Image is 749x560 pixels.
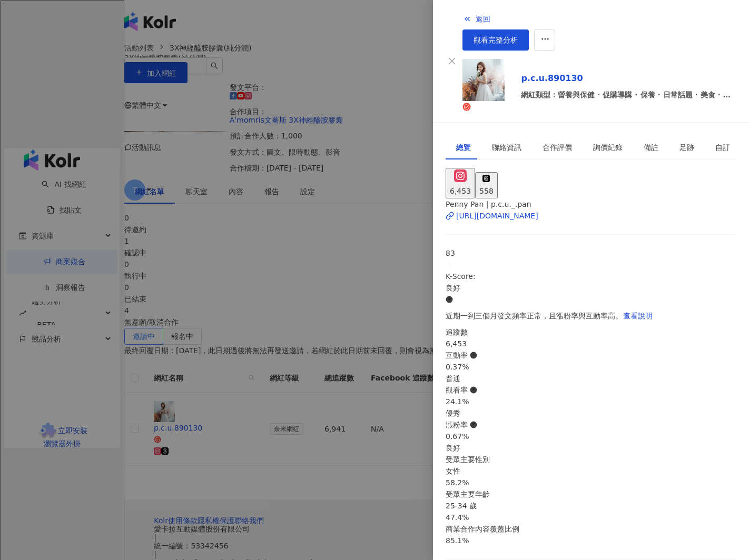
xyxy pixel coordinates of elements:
[450,185,471,197] div: 6,453
[462,29,529,51] a: 觀看完整分析
[623,312,653,320] span: 查看說明
[456,142,471,153] div: 總覽
[715,142,730,153] div: 自訂
[446,282,736,294] div: 良好
[446,247,736,259] div: 83
[446,361,736,373] div: 0.37%
[492,142,521,153] div: 聯絡資訊
[446,407,736,419] div: 優秀
[456,210,538,222] div: [URL][DOMAIN_NAME]
[446,488,736,500] div: 受眾主要年齡
[446,500,736,512] div: 25-34 歲
[462,59,513,114] a: KOL Avatar
[644,142,658,153] div: 備註
[446,465,736,477] div: 女性
[446,535,736,546] div: 85.1%
[679,142,694,153] div: 足跡
[446,431,736,442] div: 0.67%
[521,89,736,101] span: 網紅類型：營養與保健 · 促購導購 · 保養 · 日常話題 · 美食 · 美髮
[446,384,736,396] div: 觀看率
[462,8,491,29] button: 返回
[543,142,572,153] div: 合作評價
[474,36,518,44] span: 觀看完整分析
[479,185,494,197] div: 558
[446,305,736,326] div: 近期一到三個月發文頻率正常，且漲粉率與互動率高。
[446,338,736,349] div: 6,453
[446,349,736,361] div: 互動率
[593,142,623,153] div: 詢價紀錄
[446,55,458,67] button: Close
[446,477,736,488] div: 58.2%
[446,512,736,523] div: 47.4%
[446,200,531,208] span: Penny Pan | p.c.u._.pan
[476,15,490,23] span: 返回
[521,72,736,85] a: p.c.u.890130
[446,419,736,431] div: 漲粉率
[446,454,736,465] div: 受眾主要性別
[446,396,736,407] div: 24.1%
[462,59,505,101] img: KOL Avatar
[446,326,736,338] div: 追蹤數
[446,442,736,454] div: 良好
[446,168,475,198] button: 6,453
[446,210,736,222] a: [URL][DOMAIN_NAME]
[446,271,736,305] div: K-Score :
[446,523,736,535] div: 商業合作內容覆蓋比例
[446,373,736,384] div: 普通
[475,172,498,198] button: 558
[448,57,456,65] span: close
[623,305,653,326] button: 查看說明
